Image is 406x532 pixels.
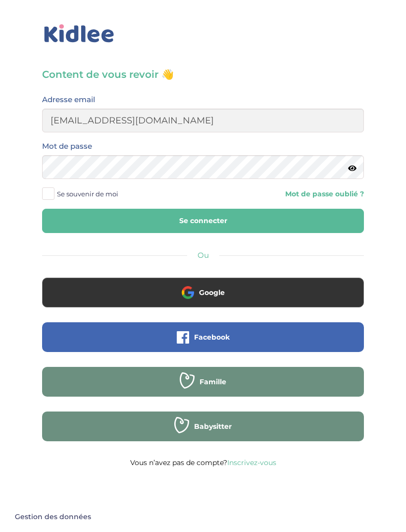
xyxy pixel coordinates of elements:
[200,377,226,387] span: Famille
[42,93,95,106] label: Adresse email
[42,67,364,81] h3: Content de vous revoir 👋
[42,278,364,307] button: Google
[198,250,209,260] span: Ou
[42,140,92,153] label: Mot de passe
[42,209,364,233] button: Se connecter
[42,412,364,441] button: Babysitter
[42,109,364,132] input: Email
[42,22,116,45] img: logo_kidlee_bleu
[42,339,364,349] a: Facebook
[285,189,364,199] a: Mot de passe oublié ?
[199,288,225,297] span: Google
[57,187,118,200] span: Se souvenir de moi
[182,286,194,298] img: google.png
[42,456,364,469] p: Vous n’avez pas de compte?
[194,332,230,342] span: Facebook
[15,513,91,522] span: Gestion des données
[177,331,189,344] img: facebook.png
[194,421,232,431] span: Babysitter
[42,322,364,352] button: Facebook
[42,428,364,438] a: Babysitter
[42,367,364,397] button: Famille
[42,384,364,393] a: Famille
[9,507,97,528] button: Gestion des données
[42,295,364,304] a: Google
[227,458,276,467] a: Inscrivez-vous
